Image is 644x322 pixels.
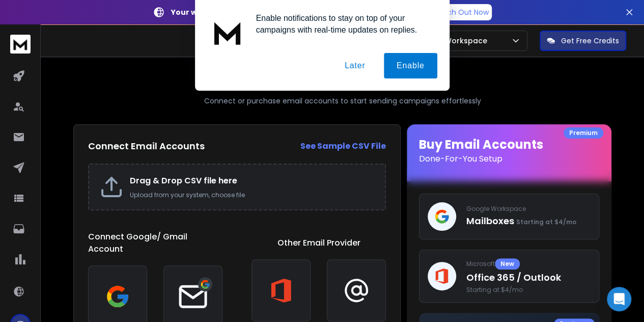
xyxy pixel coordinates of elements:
[207,12,248,53] img: notification icon
[130,191,375,199] p: Upload from your system, choose file
[495,258,520,270] div: New
[248,12,437,36] div: Enable notifications to stay on top of your campaigns with real-time updates on replies.
[300,140,386,152] a: See Sample CSV File
[466,271,591,285] p: Office 365 / Outlook
[607,287,631,311] div: Open Intercom Messenger
[88,139,205,153] h2: Connect Email Accounts
[204,96,481,106] p: Connect or purchase email accounts to start sending campaigns effortlessly
[419,137,599,165] h1: Buy Email Accounts
[88,231,222,255] h1: Connect Google/ Gmail Account
[466,286,591,294] span: Starting at $4/mo
[130,175,375,187] h2: Drag & Drop CSV file here
[466,214,591,228] p: Mailboxes
[300,140,386,152] strong: See Sample CSV File
[384,53,437,78] button: Enable
[466,205,591,213] p: Google Workspace
[564,127,603,139] div: Premium
[419,153,599,165] p: Done-For-You Setup
[516,218,576,226] span: Starting at $4/mo
[332,53,378,78] button: Later
[277,237,360,249] h1: Other Email Provider
[466,258,591,270] p: Microsoft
